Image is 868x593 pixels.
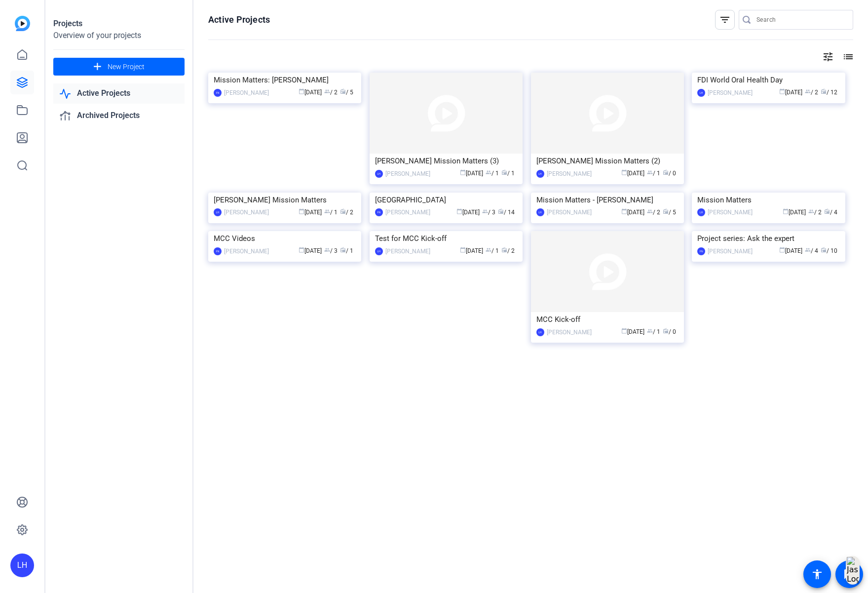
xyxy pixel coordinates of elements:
div: LH [697,89,705,97]
span: group [324,88,330,94]
a: Archived Projects [53,106,185,126]
span: / 2 [340,209,353,216]
span: [DATE] [621,209,644,216]
span: radio [340,88,346,94]
div: Project series: Ask the expert [697,231,839,246]
div: [PERSON_NAME] [708,246,753,256]
div: LH [536,170,544,178]
mat-icon: filter_list [719,14,731,26]
span: / 1 [501,170,515,177]
input: Search [756,14,845,26]
span: calendar_today [299,88,304,94]
span: / 1 [340,247,353,254]
div: FN [375,208,383,216]
div: [PERSON_NAME] [224,246,269,256]
span: group [486,247,491,253]
div: [PERSON_NAME] [224,207,269,217]
div: [PERSON_NAME] [385,169,430,179]
span: / 1 [647,328,660,335]
span: / 2 [647,209,660,216]
span: / 3 [324,247,338,254]
span: / 0 [663,170,676,177]
div: Mission Matters: [PERSON_NAME] [214,73,356,87]
span: / 1 [486,247,499,254]
span: calendar_today [779,88,785,94]
span: / 2 [501,247,515,254]
div: [PERSON_NAME] [708,207,753,217]
div: Overview of your projects [53,30,185,41]
span: [DATE] [779,247,802,254]
span: group [647,169,653,175]
span: group [324,247,330,253]
span: calendar_today [460,169,466,175]
span: / 10 [821,247,837,254]
mat-icon: message [843,568,855,580]
div: MCC Videos [214,231,356,246]
span: group [805,247,811,253]
span: radio [821,88,827,94]
div: [PERSON_NAME] [385,246,430,256]
div: FN [697,247,705,255]
span: / 5 [340,89,353,96]
span: [DATE] [299,209,322,216]
span: calendar_today [456,208,462,214]
span: radio [663,208,669,214]
span: / 4 [824,209,837,216]
span: calendar_today [621,208,627,214]
span: group [324,208,330,214]
span: / 2 [324,89,338,96]
span: [DATE] [783,209,806,216]
span: / 4 [805,247,818,254]
span: group [805,88,811,94]
span: / 5 [663,209,676,216]
div: LH [697,208,705,216]
span: radio [501,169,507,175]
span: [DATE] [779,89,802,96]
div: LH [536,328,544,336]
mat-icon: list [841,51,853,63]
span: [DATE] [460,247,483,254]
span: / 12 [821,89,837,96]
a: Active Projects [53,83,185,104]
div: [PERSON_NAME] [224,88,269,98]
div: FN [214,247,222,255]
span: calendar_today [299,208,304,214]
div: Mission Matters - [PERSON_NAME] [536,193,679,207]
div: LH [375,247,383,255]
span: / 14 [498,209,515,216]
div: FN [214,89,222,97]
div: LH [10,553,34,577]
mat-icon: tune [822,51,834,63]
span: calendar_today [460,247,466,253]
span: [DATE] [299,89,322,96]
span: / 0 [663,328,676,335]
div: [PERSON_NAME] Mission Matters [214,193,356,207]
span: calendar_today [783,208,789,214]
span: calendar_today [621,169,627,175]
mat-icon: accessibility [811,568,823,580]
span: group [482,208,488,214]
span: group [808,208,814,214]
span: calendar_today [779,247,785,253]
span: radio [340,208,346,214]
span: group [647,328,653,334]
span: New Project [108,62,145,72]
div: Test for MCC Kick-off [375,231,517,246]
span: / 2 [805,89,818,96]
span: calendar_today [299,247,304,253]
div: [PERSON_NAME] [547,327,592,337]
div: [PERSON_NAME] Mission Matters (3) [375,154,517,168]
span: [DATE] [456,209,480,216]
span: [DATE] [299,247,322,254]
span: [DATE] [621,328,644,335]
span: / 3 [482,209,495,216]
div: [PERSON_NAME] Mission Matters (2) [536,154,679,168]
div: Projects [53,18,185,30]
div: LH [536,208,544,216]
span: radio [498,208,504,214]
img: blue-gradient.svg [15,16,30,31]
span: / 1 [486,170,499,177]
div: MCC Kick-off [536,312,679,327]
mat-icon: add [91,61,104,73]
div: [PERSON_NAME] [547,207,592,217]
